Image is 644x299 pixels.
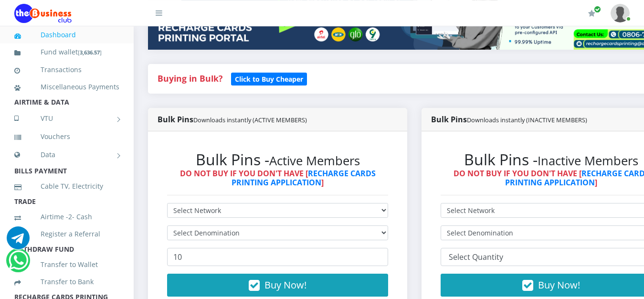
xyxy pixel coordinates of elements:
small: Inactive Members [538,152,638,169]
a: Airtime -2- Cash [14,206,119,228]
h2: Bulk Pins - [167,150,388,169]
a: Chat for support [7,234,30,249]
a: Fund wallet[3,636.57] [14,41,119,64]
a: Data [14,143,119,167]
a: Transfer to Wallet [14,254,119,276]
strong: DO NOT BUY IF YOU DON'T HAVE [ ] [180,168,376,188]
a: Transactions [14,59,119,81]
a: Miscellaneous Payments [14,76,119,98]
small: [ ] [78,49,102,56]
a: RECHARGE CARDS PRINTING APPLICATION [232,168,376,188]
img: Logo [14,4,72,23]
a: Click to Buy Cheaper [231,73,307,84]
small: Downloads instantly (ACTIVE MEMBERS) [193,116,307,124]
i: Renew/Upgrade Subscription [588,10,595,17]
span: Buy Now! [538,278,580,291]
a: Cable TV, Electricity [14,175,119,197]
a: Register a Referral [14,223,119,245]
strong: Buying in Bulk? [158,73,222,84]
img: User [611,4,630,22]
a: Vouchers [14,126,119,148]
a: Chat for support [9,256,28,272]
span: Renew/Upgrade Subscription [594,6,601,13]
small: Downloads instantly (INACTIVE MEMBERS) [467,116,587,124]
span: Buy Now! [264,278,306,291]
b: 3,636.57 [80,49,100,56]
a: VTU [14,107,119,130]
button: Buy Now! [167,274,388,297]
small: Active Members [269,152,360,169]
b: Click to Buy Cheaper [235,75,303,84]
strong: Bulk Pins [158,114,307,125]
input: Enter Quantity [167,248,388,266]
a: Dashboard [14,24,119,46]
strong: Bulk Pins [431,114,587,125]
a: Transfer to Bank [14,271,119,293]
